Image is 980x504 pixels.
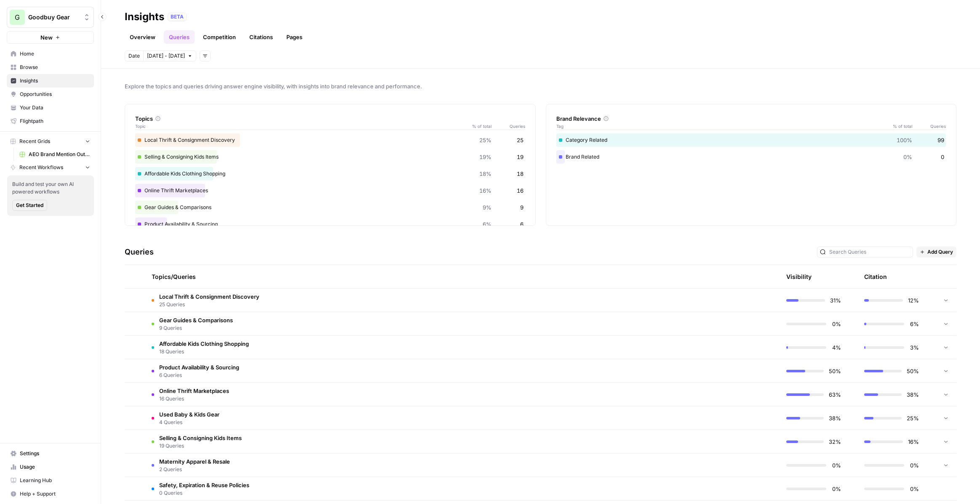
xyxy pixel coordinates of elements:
[29,151,90,158] span: AEO Brand Mention Outreach
[135,114,525,123] div: Topics
[7,474,94,487] a: Learning Hub
[159,363,239,371] span: Product Availability & Sourcing
[135,133,525,147] div: Local Thrift & Consignment Discovery
[483,203,491,212] span: 9%
[147,52,185,60] span: [DATE] - [DATE]
[829,390,841,399] span: 63%
[16,148,94,161] a: AEO Brand Mention Outreach
[831,461,841,470] span: 0%
[491,123,525,130] span: Queries
[20,50,90,58] span: Home
[7,61,94,74] a: Browse
[20,477,90,484] span: Learning Hub
[164,30,195,44] a: Queries
[19,138,50,145] span: Recent Grids
[7,487,94,501] button: Help + Support
[152,265,693,288] div: Topics/Queries
[7,88,94,101] a: Opportunities
[143,50,196,61] button: [DATE] - [DATE]
[556,123,887,130] span: Tag
[909,343,919,352] span: 3%
[20,490,90,498] span: Help + Support
[556,114,946,123] div: Brand Relevance
[20,64,90,71] span: Browse
[159,371,239,379] span: 6 Queries
[135,201,525,214] div: Gear Guides & Comparisons
[520,203,523,212] span: 9
[864,265,887,288] div: Citation
[7,135,94,148] button: Recent Grids
[159,324,233,332] span: 9 Queries
[907,414,919,422] span: 25%
[125,30,160,44] a: Overview
[909,320,919,328] span: 6%
[159,348,249,355] span: 18 Queries
[483,220,491,228] span: 6%
[159,419,219,426] span: 4 Queries
[159,457,230,466] span: Maternity Apparel & Resale
[7,161,94,174] button: Recent Workflows
[20,90,90,98] span: Opportunities
[159,410,219,419] span: Used Baby & Kids Gear
[907,390,919,399] span: 38%
[831,320,841,328] span: 0%
[887,123,912,130] span: % of total
[7,447,94,460] a: Settings
[159,489,249,497] span: 0 Queries
[244,30,278,44] a: Citations
[7,31,94,44] button: New
[912,123,946,130] span: Queries
[479,136,491,144] span: 25%
[20,104,90,111] span: Your Data
[908,296,919,305] span: 12%
[125,246,154,258] h3: Queries
[466,123,491,130] span: % of total
[479,186,491,195] span: 16%
[198,30,241,44] a: Competition
[937,136,944,144] span: 99
[159,340,249,348] span: Affordable Kids Clothing Shopping
[159,481,249,489] span: Safety, Expiration & Reuse Policies
[556,133,946,147] div: Category Related
[479,153,491,161] span: 19%
[909,461,919,470] span: 0%
[830,296,841,305] span: 31%
[517,153,523,161] span: 19
[128,52,140,60] span: Date
[159,387,229,395] span: Online Thrift Marketplaces
[831,485,841,493] span: 0%
[159,292,259,301] span: Local Thrift & Consignment Discovery
[916,247,956,257] button: Add Query
[135,150,525,164] div: Selling & Consigning Kids Items
[909,485,919,493] span: 0%
[520,220,523,228] span: 6
[829,438,841,446] span: 32%
[168,13,187,21] div: BETA
[159,466,230,473] span: 2 Queries
[7,47,94,61] a: Home
[159,395,229,403] span: 16 Queries
[479,170,491,178] span: 18%
[159,434,242,442] span: Selling & Consigning Kids Items
[903,153,912,161] span: 0%
[135,167,525,180] div: Affordable Kids Clothing Shopping
[20,450,90,457] span: Settings
[16,202,43,209] span: Get Started
[831,343,841,352] span: 4%
[281,30,307,44] a: Pages
[135,218,525,231] div: Product Availability & Sourcing
[20,77,90,85] span: Insights
[12,180,89,196] span: Build and test your own AI powered workflows
[7,74,94,88] a: Insights
[908,438,919,446] span: 16%
[159,316,233,324] span: Gear Guides & Comparisons
[517,136,523,144] span: 25
[20,117,90,125] span: Flightpath
[829,248,910,256] input: Search Queries
[135,123,466,130] span: Topic
[517,170,523,178] span: 18
[829,367,841,375] span: 50%
[7,114,94,128] a: Flightpath
[941,153,944,161] span: 0
[829,414,841,422] span: 38%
